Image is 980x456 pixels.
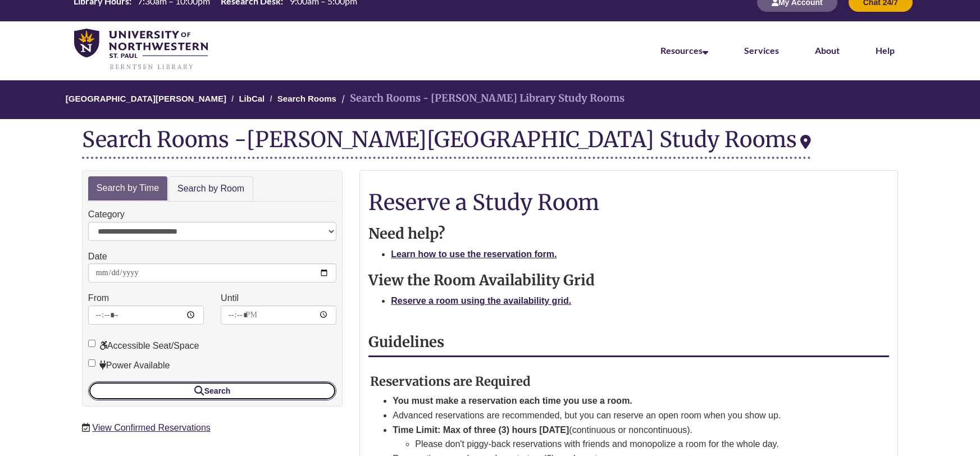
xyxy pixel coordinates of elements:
[368,190,889,214] h1: Reserve a Study Room
[368,333,444,351] strong: Guidelines
[74,29,208,71] img: UNWSP Library Logo
[393,423,862,452] li: (continuous or noncontinuous).
[339,90,625,107] li: Search Rooms - [PERSON_NAME] Library Study Rooms
[247,126,811,153] div: [PERSON_NAME][GEOGRAPHIC_DATA] Study Rooms
[277,94,336,103] a: Search Rooms
[368,225,445,243] strong: Need help?
[88,176,167,200] a: Search by Time
[239,94,265,103] a: LibCal
[168,176,253,202] a: Search by Room
[393,425,569,435] strong: Time Limit: Max of three (3) hours [DATE]
[88,358,170,373] label: Power Available
[92,423,210,432] a: View Confirmed Reservations
[82,80,898,119] nav: Breadcrumb
[393,408,862,423] li: Advanced reservations are recommended, but you can reserve an open room when you show up.
[221,291,239,305] label: Until
[393,396,632,405] strong: You must make a reservation each time you use a room.
[88,381,336,400] button: Search
[660,45,708,56] a: Resources
[744,45,779,56] a: Services
[815,45,840,56] a: About
[88,249,107,264] label: Date
[88,339,199,353] label: Accessible Seat/Space
[88,291,109,305] label: From
[415,437,862,452] li: Please don't piggy-back reservations with friends and monopolize a room for the whole day.
[368,271,595,289] strong: View the Room Availability Grid
[370,373,531,389] strong: Reservations are Required
[88,340,95,347] input: Accessible Seat/Space
[88,359,95,367] input: Power Available
[391,296,571,305] a: Reserve a room using the availability grid.
[876,45,895,56] a: Help
[88,207,125,222] label: Category
[391,249,557,259] a: Learn how to use the reservation form.
[66,94,226,103] a: [GEOGRAPHIC_DATA][PERSON_NAME]
[82,127,811,159] div: Search Rooms -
